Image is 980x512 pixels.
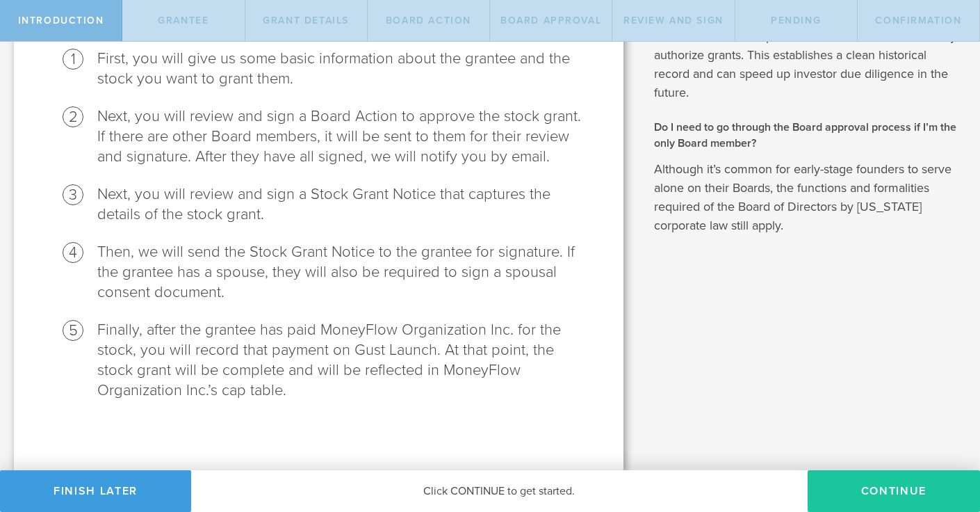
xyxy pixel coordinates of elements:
[771,15,821,26] span: Pending
[623,15,724,26] span: Review and Sign
[654,27,960,102] p: It is considered best practice to have the Board officially authorize grants. This establishes a ...
[654,160,960,235] p: Although it’s common for early-stage founders to serve alone on their Boards, the functions and f...
[875,15,961,26] span: Confirmation
[910,403,980,470] iframe: Chat Widget
[97,242,589,303] li: Then, we will send the Stock Grant Notice to the grantee for signature. If the grantee has a spou...
[97,106,589,167] li: Next, you will review and sign a Board Action to approve the stock grant. If there are other Boar...
[97,184,589,225] li: Next, you will review and sign a Stock Grant Notice that captures the details of the stock grant.
[97,49,589,89] li: First, you will give us some basic information about the grantee and the stock you want to grant ...
[263,15,349,26] span: Grant Details
[808,470,980,512] button: Continue
[500,15,601,26] span: Board Approval
[386,15,471,26] span: Board Action
[18,15,104,26] span: Introduction
[97,320,589,401] li: Finally, after the grantee has paid MoneyFlow Organization Inc. for the stock, you will record th...
[158,15,209,26] span: Grantee
[654,120,960,151] h2: Do I need to go through the Board approval process if I’m the only Board member?
[191,470,808,512] div: Click CONTINUE to get started.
